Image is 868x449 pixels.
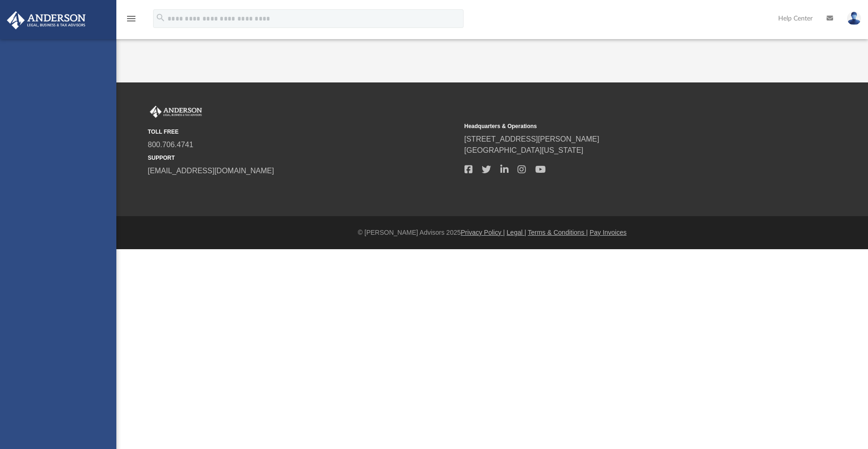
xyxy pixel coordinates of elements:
[148,167,274,175] a: [EMAIL_ADDRESS][DOMAIN_NAME]
[126,18,137,24] a: menu
[464,135,599,143] a: [STREET_ADDRESS][PERSON_NAME]
[528,229,588,236] a: Terms & Conditions |
[148,141,194,149] a: 800.706.4741
[507,229,526,236] a: Legal |
[148,106,204,118] img: Anderson Advisors Platinum Portal
[116,228,868,238] div: © [PERSON_NAME] Advisors 2025
[126,13,137,24] i: menu
[590,229,626,236] a: Pay Invoices
[4,11,88,29] img: Anderson Advisors Platinum Portal
[148,128,458,136] small: TOLL FREE
[155,13,166,23] i: search
[464,146,584,154] a: [GEOGRAPHIC_DATA][US_STATE]
[464,122,774,130] small: Headquarters & Operations
[461,229,505,236] a: Privacy Policy |
[847,12,861,25] img: User Pic
[148,154,458,162] small: SUPPORT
